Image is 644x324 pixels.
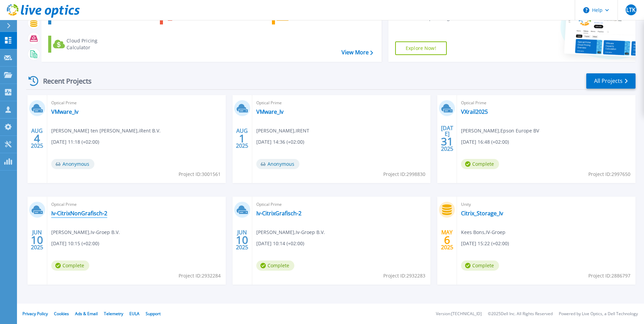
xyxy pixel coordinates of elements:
span: Kees Bons , IV-Groep [461,229,505,236]
div: JUN 2025 [236,228,249,252]
span: Anonymous [51,159,94,169]
span: Complete [51,260,89,271]
span: [DATE] 11:18 (+02:00) [51,138,99,146]
a: All Projects [586,73,636,89]
div: AUG 2025 [236,126,249,151]
span: 1 [239,136,245,141]
a: Iv-CitrixNonGrafisch-2 [51,210,107,217]
span: [PERSON_NAME] , Iv-Groep B.V. [256,229,325,236]
span: Project ID: 2997650 [588,170,630,178]
span: LTK [626,7,636,13]
span: Project ID: 2932284 [179,272,221,280]
a: View More [342,49,373,56]
div: JUN 2025 [31,228,43,252]
span: Optical Prime [461,99,631,107]
span: 10 [31,237,43,243]
div: AUG 2025 [31,126,43,151]
span: Complete [461,159,499,169]
span: [PERSON_NAME] , IRENT [256,127,309,134]
span: [DATE] 15:22 (+02:00) [461,240,509,247]
span: Optical Prime [51,99,222,107]
a: VMware_Iv [256,108,283,115]
div: MAY 2025 [441,228,454,252]
span: Complete [256,260,294,271]
span: 6 [444,237,450,243]
a: Explore Now! [395,41,447,55]
a: Ads & Email [75,311,98,317]
span: 10 [236,237,248,243]
a: Citrix_Storage_Iv [461,210,503,217]
span: [DATE] 10:14 (+02:00) [256,240,304,247]
a: Iv-CitrixGrafisch-2 [256,210,301,217]
div: [DATE] 2025 [441,126,454,151]
span: 31 [441,139,453,144]
span: [PERSON_NAME] , Epson Europe BV [461,127,539,134]
span: [PERSON_NAME] , Iv-Groep B.V. [51,229,120,236]
a: Privacy Policy [22,311,48,317]
span: Optical Prime [256,99,427,107]
span: Unity [461,201,631,208]
a: Cloud Pricing Calculator [48,36,124,53]
span: [DATE] 16:48 (+02:00) [461,138,509,146]
li: Powered by Live Optics, a Dell Technology [559,312,638,316]
span: Project ID: 3001561 [179,170,221,178]
span: Optical Prime [256,201,427,208]
span: Project ID: 2932283 [383,272,425,280]
span: [DATE] 14:36 (+02:00) [256,138,304,146]
span: 4 [34,136,40,141]
span: Complete [461,260,499,271]
div: Recent Projects [26,73,101,89]
span: Optical Prime [51,201,222,208]
a: VMware_Iv [51,108,78,115]
span: Project ID: 2886797 [588,272,630,280]
span: Anonymous [256,159,299,169]
div: Cloud Pricing Calculator [67,37,121,51]
a: EULA [129,311,140,317]
a: VXrail2025 [461,108,488,115]
a: Support [146,311,161,317]
a: Telemetry [104,311,123,317]
li: Version: [TECHNICAL_ID] [436,312,482,316]
span: Project ID: 2998830 [383,170,425,178]
li: © 2025 Dell Inc. All Rights Reserved [488,312,553,316]
a: Cookies [54,311,69,317]
span: [DATE] 10:15 (+02:00) [51,240,99,247]
span: [PERSON_NAME] ten [PERSON_NAME] , iRent B.V. [51,127,161,134]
